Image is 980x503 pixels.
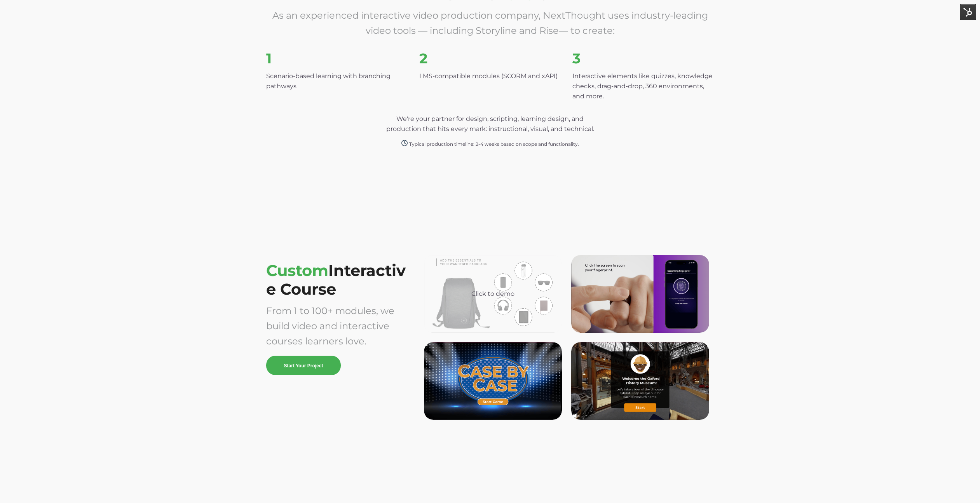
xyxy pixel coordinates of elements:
ul: Image grid with {{ image_count }} images. [419,255,714,419]
button: Click to demo [424,255,562,333]
span: Typical production timeline: 2-4 weeks based on scope and functionality. [409,141,579,147]
span: 3 [572,50,581,67]
div: Click to demo [430,289,556,299]
span: 1 [266,50,272,67]
img: HubSpot Tools Menu Toggle [960,4,976,20]
a: Start Your Project [266,356,341,375]
span: We're your partner for design, scripting, learning design, and [396,115,584,122]
p: Scenario-based learning with branching pathways [266,71,408,91]
span: From 1 to 100+ modules, we build video and interactive courses learners love. [266,305,394,347]
span: Interactive elements like quizzes, knowledge checks, drag-and-drop, 360 environments, and more. [572,51,714,100]
span: production that hits every mark: instructional, visual, and technical. [386,125,594,133]
span: As an experienced interactive video production company, NextThought uses industry-leading video t... [272,10,708,36]
span: Interactive Course [266,261,406,299]
p: LMS-compatible modules (SCORM and xAPI) [419,71,561,81]
span: 2 [419,50,427,67]
span: Start Your Project [284,363,323,369]
span: Custom [266,261,406,299]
